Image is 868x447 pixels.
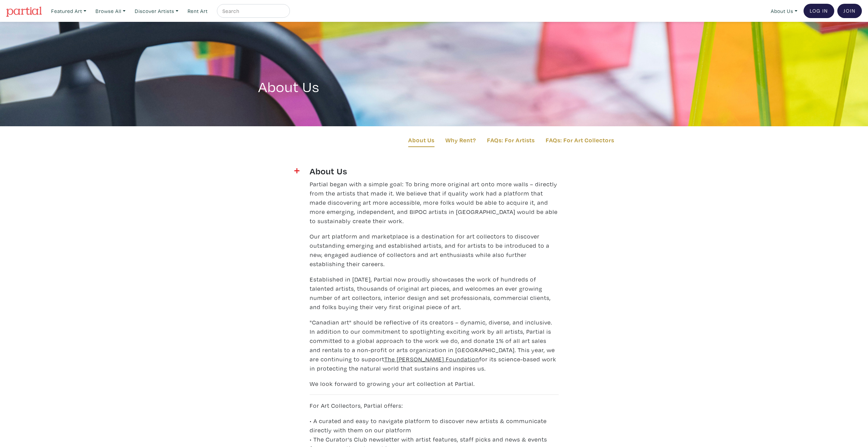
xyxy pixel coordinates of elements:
a: About Us [408,135,435,147]
a: Log In [804,4,834,18]
a: Browse All [92,4,129,18]
p: For Art Collectors, Partial offers: [310,401,559,410]
a: Why Rent? [445,135,476,145]
p: We look forward to growing your art collection at Partial. [310,379,559,388]
a: Featured Art [48,4,89,18]
p: Established in [DATE], Partial now proudly showcases the work of hundreds of talented artists, th... [310,275,559,312]
a: FAQs: For Artists [487,135,535,145]
a: FAQs: For Art Collectors [546,135,614,145]
a: Join [837,4,862,18]
input: Search [222,7,283,15]
a: Discover Artists [132,4,181,18]
p: Partial began with a simple goal: To bring more original art onto more walls – directly from the ... [310,179,559,226]
a: Rent Art [185,4,211,18]
p: Our art platform and marketplace is a destination for art collectors to discover outstanding emer... [310,232,559,269]
a: About Us [768,4,800,18]
h1: About Us [258,59,610,96]
p: "Canadian art" should be reflective of its creators – dynamic, diverse, and inclusive. In additio... [310,318,559,373]
h4: About Us [310,165,559,176]
img: plus.svg [294,168,299,173]
a: The [PERSON_NAME] Foundation [384,355,479,363]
